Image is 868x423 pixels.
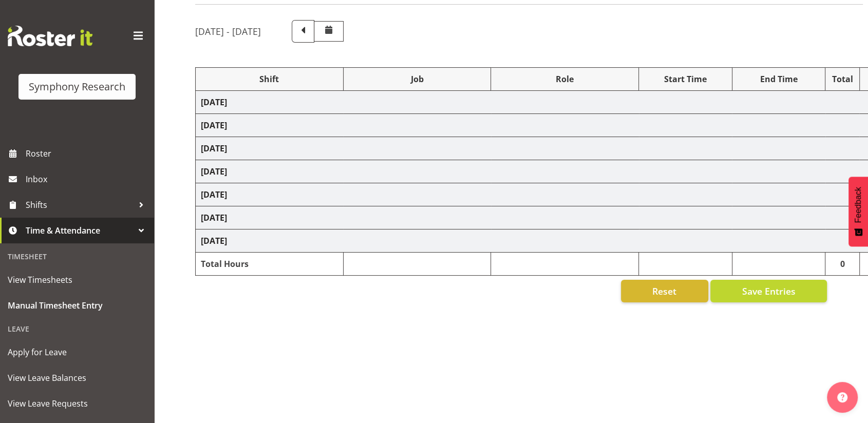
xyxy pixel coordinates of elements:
[8,26,92,46] img: Rosterit website logo
[3,365,152,391] a: View Leave Balances
[349,73,486,85] div: Job
[26,197,134,213] span: Shifts
[644,73,727,85] div: Start Time
[837,392,847,402] img: help-xxl-2.png
[825,253,860,276] td: 0
[8,298,146,313] span: Manual Timesheet Entry
[738,73,820,85] div: End Time
[3,293,152,318] a: Manual Timesheet Entry
[621,280,708,302] button: Reset
[26,146,149,161] span: Roster
[201,73,338,85] div: Shift
[831,73,854,85] div: Total
[652,284,676,298] span: Reset
[3,339,152,365] a: Apply for Leave
[848,177,868,246] button: Feedback - Show survey
[26,223,134,238] span: Time & Attendance
[496,73,633,85] div: Role
[3,318,152,339] div: Leave
[8,396,146,411] span: View Leave Requests
[8,344,146,360] span: Apply for Leave
[195,26,261,37] h5: [DATE] - [DATE]
[710,280,827,302] button: Save Entries
[29,79,125,94] div: Symphony Research
[196,253,344,276] td: Total Hours
[8,370,146,386] span: View Leave Balances
[854,187,863,223] span: Feedback
[3,246,152,267] div: Timesheet
[3,391,152,416] a: View Leave Requests
[8,272,146,287] span: View Timesheets
[742,284,795,298] span: Save Entries
[26,171,149,187] span: Inbox
[3,267,152,293] a: View Timesheets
